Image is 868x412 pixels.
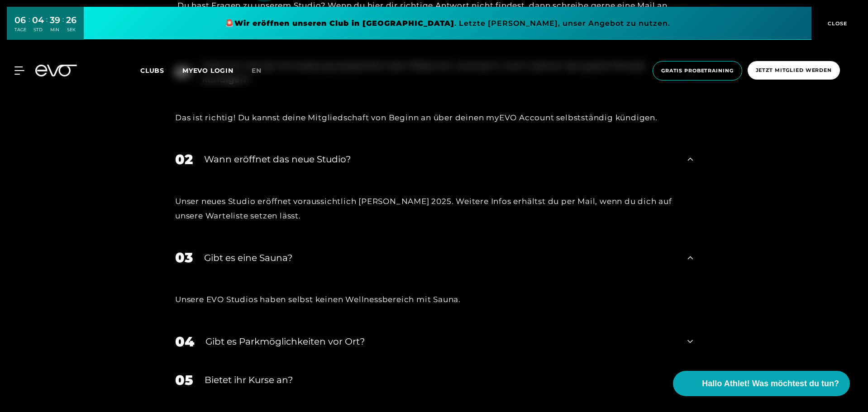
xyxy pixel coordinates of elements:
[204,152,676,166] div: Wann eröffnet das neue Studio?
[825,19,848,28] span: CLOSE
[50,14,60,27] div: 39
[14,14,26,27] div: 06
[745,61,843,81] a: Jetzt Mitglied werden
[756,66,832,74] span: Jetzt Mitglied werden
[811,7,861,40] button: CLOSE
[175,247,193,268] div: 03
[50,27,60,33] div: MIN
[140,66,182,75] a: Clubs
[175,149,193,170] div: 02
[32,14,44,27] div: 04
[175,331,194,352] div: 04
[66,14,76,27] div: 26
[66,27,76,33] div: SEK
[661,67,734,75] span: Gratis Probetraining
[205,335,676,348] div: Gibt es Parkmöglichkeiten vor Ort?
[252,66,262,75] span: en
[175,110,693,125] div: Das ist richtig! Du kannst deine Mitgliedschaft von Beginn an über deinen myEVO Account selbststä...
[175,292,693,307] div: Unsere EVO Studios haben selbst keinen Wellnessbereich mit Sauna.
[252,66,272,76] a: en
[182,66,234,75] a: MYEVO LOGIN
[46,14,48,38] div: :
[175,194,693,223] div: Unser neues Studio eröffnet voraussichtlich [PERSON_NAME] 2025. Weitere Infos erhältst du per Mai...
[175,370,193,390] div: 05
[204,251,676,265] div: Gibt es eine Sauna?
[32,27,44,33] div: STD
[673,371,850,396] button: Hallo Athlet! Was möchtest du tun?
[650,61,745,81] a: Gratis Probetraining
[14,27,26,33] div: TAGE
[29,14,30,38] div: :
[205,373,676,387] div: Bietet ihr Kurse an?
[140,66,164,75] span: Clubs
[702,378,839,390] span: Hallo Athlet! Was möchtest du tun?
[62,14,64,38] div: :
